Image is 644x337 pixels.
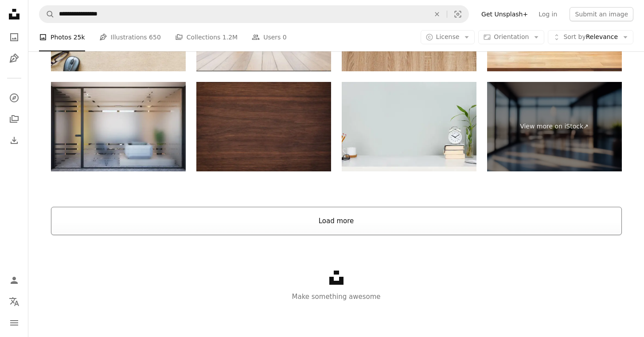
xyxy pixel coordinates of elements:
a: Illustrations [5,50,23,67]
a: Download History [5,132,23,149]
a: Get Unsplash+ [476,7,533,21]
a: Log in / Sign up [5,271,23,289]
button: Clear [427,6,447,23]
img: wood texture with natural pattern. dark wooden background, brown board [196,82,331,172]
span: License [436,33,460,40]
a: Collections 1.2M [175,23,238,51]
button: License [421,30,475,44]
button: Load more [51,207,622,235]
button: Visual search [447,6,468,23]
img: Interior design. Computer Generated Image Of Office. Entrance Lobby. Architectural Visualization.... [51,82,186,172]
a: Home — Unsplash [5,5,23,25]
button: Submit an image [570,7,633,21]
img: Workspace ready to use as a template [342,82,476,172]
button: Language [5,293,23,310]
p: Make something awesome [28,291,644,302]
button: Sort byRelevance [548,30,633,44]
button: Orientation [478,30,544,44]
span: Relevance [563,33,618,42]
form: Find visuals sitewide [39,5,469,23]
button: Menu [5,314,23,332]
span: 0 [283,32,287,42]
span: 650 [149,32,161,42]
a: Log in [533,7,562,21]
span: 1.2M [222,32,238,42]
a: Illustrations 650 [99,23,161,51]
span: Orientation [494,33,529,40]
a: View more on iStock↗ [487,82,622,172]
button: Search Unsplash [39,6,55,23]
a: Explore [5,89,23,107]
a: Photos [5,28,23,46]
span: Sort by [563,33,585,40]
a: Users 0 [252,23,287,51]
a: Collections [5,110,23,128]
